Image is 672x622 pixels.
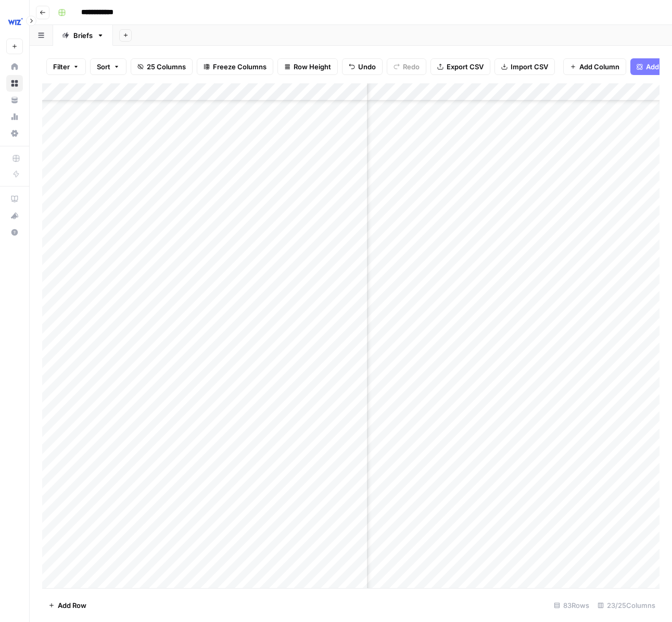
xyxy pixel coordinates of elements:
span: Add Column [579,61,619,72]
div: 83 Rows [550,597,593,614]
a: Settings [6,125,23,142]
a: Your Data [6,92,23,108]
button: 25 Columns [131,58,193,75]
button: Redo [387,58,426,75]
a: Briefs [53,25,113,46]
button: Row Height [277,58,338,75]
button: Add Column [563,58,626,75]
a: Browse [6,75,23,92]
button: What's new? [6,207,23,224]
a: Home [6,58,23,75]
a: Usage [6,108,23,125]
span: Redo [403,61,420,72]
button: Add Row [42,597,93,614]
span: Freeze Columns [213,61,267,72]
span: Row Height [294,61,331,72]
span: Add Row [58,600,86,611]
div: Briefs [73,30,93,41]
span: Filter [53,61,70,72]
button: Freeze Columns [197,58,273,75]
a: AirOps Academy [6,191,23,207]
button: Workspace: Wiz [6,8,23,34]
span: Sort [97,61,110,72]
span: Undo [358,61,376,72]
div: 23/25 Columns [593,597,660,614]
button: Export CSV [430,58,490,75]
img: Wiz Logo [6,12,25,31]
div: What's new? [7,208,22,223]
span: Export CSV [447,61,484,72]
button: Filter [46,58,86,75]
button: Sort [90,58,126,75]
button: Undo [342,58,383,75]
span: Import CSV [511,61,548,72]
button: Help + Support [6,224,23,241]
button: Import CSV [495,58,555,75]
span: 25 Columns [147,61,186,72]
